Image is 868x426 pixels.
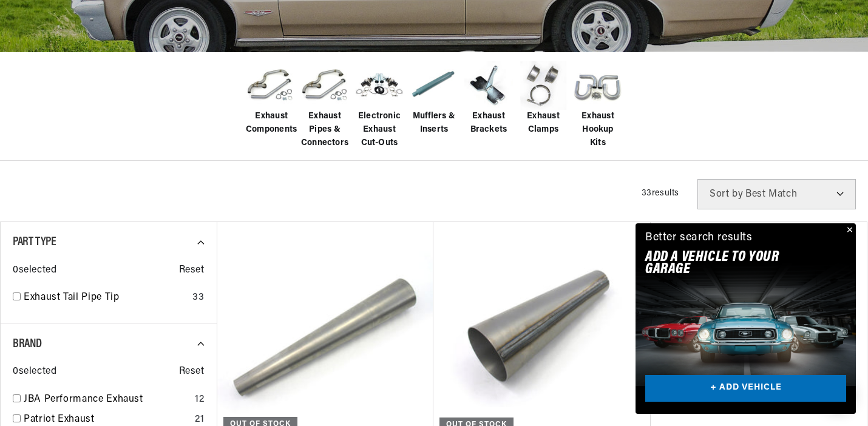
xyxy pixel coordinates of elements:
span: Reset [179,364,205,380]
span: Exhaust Clamps [519,110,568,137]
a: Mufflers & Inserts Mufflers & Inserts [410,61,458,137]
img: Exhaust Pipes & Connectors [300,61,349,110]
a: Exhaust Hookup Kits Exhaust Hookup Kits [574,61,622,150]
span: Exhaust Components [246,110,297,137]
span: Reset [179,263,205,279]
a: Exhaust Brackets Exhaust Brackets [464,61,513,137]
span: Part Type [13,236,56,248]
div: 12 [195,392,204,408]
a: Exhaust Tail Pipe Tip [24,290,188,306]
h2: Add A VEHICLE to your garage [645,251,816,276]
a: + ADD VEHICLE [645,375,846,402]
select: Sort by [697,179,856,209]
span: 0 selected [13,364,56,380]
span: Exhaust Brackets [464,110,513,137]
span: 33 results [642,189,679,198]
img: Exhaust Components [246,61,294,110]
a: Exhaust Clamps Exhaust Clamps [519,61,568,137]
a: Exhaust Pipes & Connectors Exhaust Pipes & Connectors [300,61,349,150]
span: 0 selected [13,263,56,279]
img: Electronic Exhaust Cut-Outs [355,61,404,110]
img: Exhaust Clamps [519,61,568,110]
a: Exhaust Components Exhaust Components [246,61,294,137]
button: Close [841,223,856,238]
span: Exhaust Hookup Kits [574,110,622,150]
a: JBA Performance Exhaust [24,392,190,408]
span: Brand [13,338,42,350]
img: Mufflers & Inserts [410,61,458,110]
img: Exhaust Hookup Kits [574,61,622,110]
span: Mufflers & Inserts [410,110,458,137]
span: Electronic Exhaust Cut-Outs [355,110,404,150]
span: Sort by [710,189,743,199]
a: Electronic Exhaust Cut-Outs Electronic Exhaust Cut-Outs [355,61,404,150]
div: Better search results [645,229,753,247]
div: 33 [192,290,204,306]
img: Exhaust Brackets [464,61,513,110]
span: Exhaust Pipes & Connectors [300,110,349,150]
